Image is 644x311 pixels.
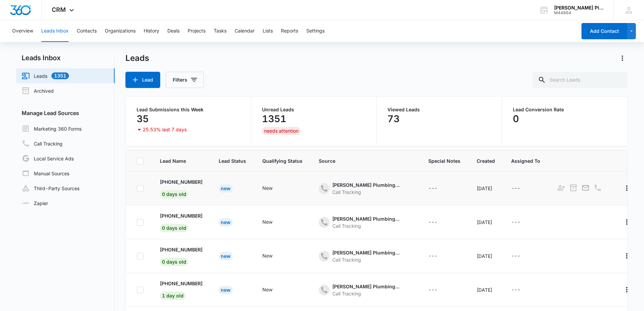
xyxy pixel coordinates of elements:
[262,157,303,164] span: Qualifying Status
[621,217,632,227] button: Actions
[160,224,188,232] span: 0 days old
[166,72,204,88] button: Filters
[511,252,532,260] div: - - Select to Edit Field
[105,20,136,42] button: Organizations
[511,157,540,164] span: Assigned To
[137,113,149,124] p: 35
[125,53,149,63] h1: Leads
[22,125,81,133] a: Marketing 360 Forms
[52,6,66,13] span: CRM
[160,212,202,231] a: [PHONE_NUMBER]0 days old
[428,218,450,226] div: - - Select to Edit Field
[160,246,202,265] a: [PHONE_NUMBER]0 days old
[477,219,495,226] div: [DATE]
[219,157,246,164] span: Lead Status
[144,20,159,42] button: History
[332,188,400,196] div: Call Tracking
[319,181,412,196] div: - - Select to Edit Field
[532,72,628,88] input: Search Leads
[219,287,233,293] a: New
[137,107,240,112] p: Lead Submissions this Week
[41,20,69,42] button: Leads Inbox
[160,280,202,287] p: [PHONE_NUMBER]
[593,183,602,193] button: Call
[511,286,520,294] div: ---
[22,72,69,80] a: Leads1351
[593,187,602,193] a: Call
[477,286,495,293] div: [DATE]
[235,20,255,42] button: Calendar
[621,183,632,194] button: Actions
[160,292,186,300] span: 1 day old
[554,10,603,15] div: account id
[306,20,325,42] button: Settings
[160,258,188,266] span: 0 days old
[16,53,115,63] h2: Leads Inbox
[160,246,202,253] p: [PHONE_NUMBER]
[332,290,400,297] div: Call Tracking
[262,286,272,293] div: New
[319,283,412,297] div: - - Select to Edit Field
[621,284,632,295] button: Actions
[143,127,187,132] p: 25.53% last 7 days
[428,252,437,260] div: ---
[617,53,628,64] button: Actions
[332,222,400,229] div: Call Tracking
[428,218,437,226] div: ---
[281,20,298,42] button: Reports
[319,157,412,164] span: Source
[219,252,233,260] div: New
[22,87,54,95] a: Archived
[477,252,495,260] div: [DATE]
[219,219,233,225] a: New
[219,286,233,294] div: New
[511,184,532,193] div: - - Select to Edit Field
[22,184,79,192] a: Third-Party Sources
[387,113,400,124] p: 73
[332,181,400,188] div: [PERSON_NAME] Plumbing - Ads
[319,249,412,263] div: - - Select to Edit Field
[332,283,400,290] div: [PERSON_NAME] Plumbing - Ads
[511,286,532,294] div: - - Select to Edit Field
[511,218,532,226] div: - - Select to Edit Field
[22,169,69,177] a: Manual Sources
[332,249,400,256] div: [PERSON_NAME] Plumbing - Ads
[511,218,520,226] div: ---
[167,20,180,42] button: Deals
[332,215,400,222] div: [PERSON_NAME] Plumbing - Ads
[262,184,285,193] div: - - Select to Edit Field
[319,215,412,229] div: - - Select to Edit Field
[511,184,520,193] div: ---
[511,252,520,260] div: ---
[262,184,272,192] div: New
[262,127,301,135] div: needs attention
[77,20,97,42] button: Contacts
[428,184,450,193] div: - - Select to Edit Field
[22,200,48,207] a: Zapier
[262,107,365,112] p: Unread Leads
[219,253,233,259] a: New
[262,113,286,124] p: 1351
[428,184,437,193] div: ---
[554,5,603,10] div: account name
[160,212,202,219] p: [PHONE_NUMBER]
[22,139,63,148] a: Call Tracking
[219,184,233,193] div: New
[569,183,578,193] button: Archive
[262,218,272,225] div: New
[428,286,450,294] div: - - Select to Edit Field
[581,23,627,39] button: Add Contact
[16,109,115,117] h3: Manage Lead Sources
[262,286,285,294] div: - - Select to Edit Field
[262,252,272,259] div: New
[428,252,450,260] div: - - Select to Edit Field
[188,20,206,42] button: Projects
[556,183,566,193] button: Add as Contact
[263,20,273,42] button: Lists
[22,154,74,162] a: Local Service Ads
[12,20,33,42] button: Overview
[160,178,202,197] a: [PHONE_NUMBER]0 days old
[332,256,400,263] div: Call Tracking
[160,157,202,164] span: Lead Name
[219,185,233,191] a: New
